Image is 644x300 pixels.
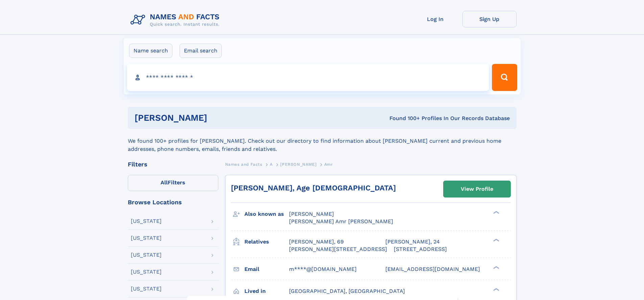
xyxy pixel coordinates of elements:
[131,269,162,275] div: [US_STATE]
[244,285,289,297] h3: Lived in
[161,179,168,186] span: All
[289,238,344,246] a: [PERSON_NAME], 69
[385,266,480,272] span: [EMAIL_ADDRESS][DOMAIN_NAME]
[231,184,396,192] a: [PERSON_NAME], Age [DEMOGRAPHIC_DATA]
[298,115,510,122] div: Found 100+ Profiles In Our Records Database
[225,160,262,168] a: Names and Facts
[244,263,289,275] h3: Email
[128,11,225,29] img: Logo Names and Facts
[131,252,162,258] div: [US_STATE]
[128,175,218,191] label: Filters
[135,114,299,122] h1: [PERSON_NAME]
[244,208,289,220] h3: Also known as
[385,238,440,246] a: [PERSON_NAME], 24
[289,218,393,225] span: [PERSON_NAME] Amr [PERSON_NAME]
[289,246,387,253] a: [PERSON_NAME][STREET_ADDRESS]
[280,162,316,167] span: [PERSON_NAME]
[128,129,517,153] div: We found 100+ profiles for [PERSON_NAME]. Check out our directory to find information about [PERS...
[492,210,500,215] div: ❯
[461,181,493,197] div: View Profile
[131,218,162,224] div: [US_STATE]
[289,211,334,217] span: [PERSON_NAME]
[128,161,218,167] div: Filters
[492,238,500,242] div: ❯
[180,44,222,58] label: Email search
[492,64,517,91] button: Search Button
[244,236,289,248] h3: Relatives
[324,162,333,167] span: Amr
[270,162,273,167] span: A
[394,246,447,253] a: [STREET_ADDRESS]
[131,235,162,241] div: [US_STATE]
[408,11,462,27] a: Log In
[444,181,510,197] a: View Profile
[462,11,517,27] a: Sign Up
[492,287,500,292] div: ❯
[280,160,316,168] a: [PERSON_NAME]
[270,160,273,168] a: A
[131,286,162,292] div: [US_STATE]
[492,265,500,270] div: ❯
[127,64,489,91] input: search input
[128,199,218,205] div: Browse Locations
[289,288,405,294] span: [GEOGRAPHIC_DATA], [GEOGRAPHIC_DATA]
[129,44,172,58] label: Name search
